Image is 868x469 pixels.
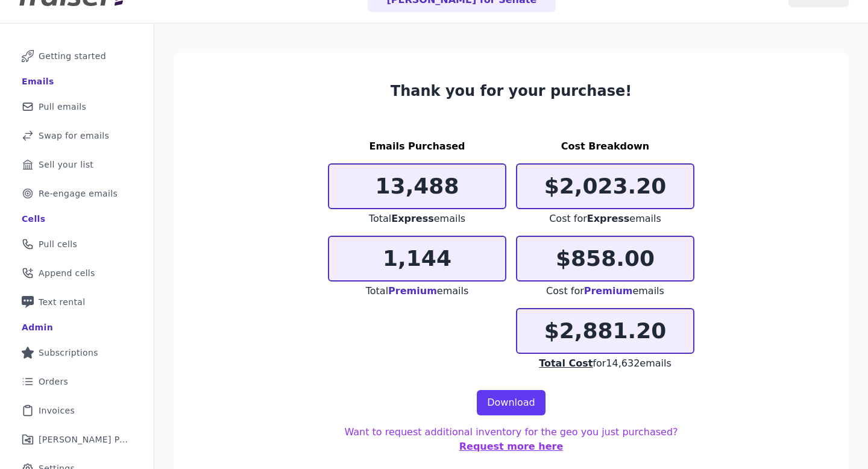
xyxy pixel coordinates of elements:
span: Append cells [39,267,95,279]
span: Pull emails [39,101,86,113]
span: Re-engage emails [39,187,118,200]
h3: Emails Purchased [328,139,506,154]
a: Text rental [10,289,144,315]
span: Subscriptions [39,347,98,359]
a: [PERSON_NAME] Performance [10,426,144,453]
a: Swap for emails [10,122,144,149]
a: Getting started [10,43,144,69]
p: $2,023.20 [517,174,693,198]
p: Want to request additional inventory for the geo you just purchased? [328,425,694,454]
span: Sell your list [39,159,93,171]
div: Admin [22,321,53,333]
a: Sell your list [10,151,144,178]
span: [PERSON_NAME] Performance [39,433,130,445]
span: Cost for emails [546,285,664,297]
span: Premium [388,285,437,297]
a: Subscriptions [10,339,144,366]
div: Emails [22,75,54,87]
span: Text rental [39,296,86,308]
a: Append cells [10,260,144,286]
span: Express [391,213,434,224]
p: $2,881.20 [517,319,693,343]
a: Pull emails [10,93,144,120]
span: Cost for emails [549,213,661,224]
p: 13,488 [329,174,505,198]
span: Swap for emails [39,130,109,142]
a: Invoices [10,397,144,424]
a: Download [477,390,546,415]
p: 1,144 [329,247,505,271]
span: Premium [584,285,633,297]
a: Orders [10,368,144,395]
span: Total Cost [539,357,593,369]
span: Total emails [369,213,465,224]
button: Request more here [459,439,564,454]
div: Cells [22,213,45,225]
span: Pull cells [39,238,77,250]
span: Express [587,213,630,224]
span: Orders [39,376,68,388]
span: Getting started [39,50,106,62]
h3: Cost Breakdown [516,139,694,154]
span: Invoices [39,404,75,417]
span: for 14,632 emails [539,357,671,369]
span: Total emails [366,285,469,297]
a: Pull cells [10,231,144,257]
h3: Thank you for your purchase! [328,81,694,101]
a: Re-engage emails [10,180,144,207]
p: $858.00 [517,247,693,271]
